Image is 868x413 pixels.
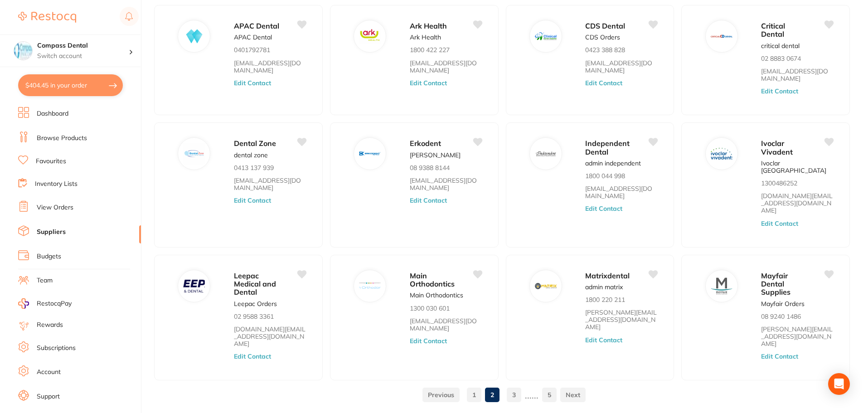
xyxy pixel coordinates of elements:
img: Leepac Medical and Dental [184,275,205,297]
a: 5 [542,386,557,404]
p: 1300486252 [761,180,797,187]
p: APAC Dental [234,34,272,41]
img: Ivoclar Vivadent [711,143,732,165]
span: RestocqPay [37,299,72,308]
button: Edit Contact [234,197,271,204]
a: [EMAIL_ADDRESS][DOMAIN_NAME] [410,59,482,74]
a: [DOMAIN_NAME][EMAIL_ADDRESS][DOMAIN_NAME] [234,326,306,347]
button: Edit Contact [585,79,622,87]
p: critical dental [761,42,800,49]
span: APAC Dental [234,21,279,30]
p: 1800 044 998 [585,172,625,180]
a: 3 [507,386,521,404]
p: 0413 137 939 [234,164,274,171]
span: Main Orthodontics [410,271,455,288]
p: Leepac Orders [234,300,277,307]
span: Ark Health [410,21,447,30]
button: Edit Contact [585,205,622,212]
button: Edit Contact [761,353,798,360]
img: Main Orthodontics [359,275,381,297]
p: 0401792781 [234,46,270,53]
p: 1800 422 227 [410,46,450,53]
a: [EMAIL_ADDRESS][DOMAIN_NAME] [585,59,657,74]
button: Edit Contact [410,79,447,87]
span: Independent Dental [585,139,630,156]
p: 1300 030 601 [410,305,450,312]
img: RestocqPay [18,298,29,309]
span: Critical Dental [761,21,785,39]
p: Mayfair Orders [761,300,805,307]
p: ...... [525,390,538,400]
img: Ark Health [359,25,381,47]
p: dental zone [234,151,268,159]
a: RestocqPay [18,298,72,309]
p: 1800 220 211 [585,296,625,303]
a: [PERSON_NAME][EMAIL_ADDRESS][DOMAIN_NAME] [761,326,833,347]
p: admin matrix [585,283,623,291]
span: CDS Dental [585,21,625,30]
a: Suppliers [37,228,66,237]
p: CDS Orders [585,34,620,41]
span: Leepac Medical and Dental [234,271,276,297]
p: Main Orthodontics [410,292,463,299]
a: Account [37,368,61,377]
img: Compass Dental [14,42,32,60]
p: admin independent [585,160,641,167]
button: Edit Contact [761,87,798,95]
span: Erkodent [410,139,441,148]
span: Mayfair Dental Supplies [761,271,790,297]
p: 0423 388 828 [585,46,625,53]
p: 08 9240 1486 [761,313,801,320]
div: Open Intercom Messenger [828,373,850,395]
a: Inventory Lists [35,180,78,189]
a: Team [37,276,53,285]
img: Independent Dental [535,143,557,165]
a: [PERSON_NAME][EMAIL_ADDRESS][DOMAIN_NAME] [585,309,657,330]
button: Edit Contact [585,336,622,344]
img: Mayfair Dental Supplies [711,275,732,297]
img: APAC Dental [184,25,205,47]
img: Critical Dental [711,25,732,47]
p: 02 9588 3361 [234,313,274,320]
img: Matrixdental [535,275,557,297]
p: 08 9388 8144 [410,164,450,171]
p: Switch account [37,52,129,61]
p: Ivoclar [GEOGRAPHIC_DATA] [761,160,833,174]
p: [PERSON_NAME] [410,151,461,159]
a: [EMAIL_ADDRESS][DOMAIN_NAME] [761,68,833,82]
a: Favourites [36,157,66,166]
a: 2 [485,386,499,404]
span: Dental Zone [234,139,276,148]
a: Budgets [37,252,61,261]
button: $404.45 in your order [18,74,123,96]
h4: Compass Dental [37,41,129,50]
a: Browse Products [37,134,87,143]
a: [EMAIL_ADDRESS][DOMAIN_NAME] [410,317,482,332]
button: Edit Contact [761,220,798,227]
a: [EMAIL_ADDRESS][DOMAIN_NAME] [234,177,306,191]
a: [DOMAIN_NAME][EMAIL_ADDRESS][DOMAIN_NAME] [761,192,833,214]
button: Edit Contact [410,337,447,345]
a: Restocq Logo [18,7,76,28]
span: Ivoclar Vivadent [761,139,793,156]
a: Rewards [37,321,63,330]
span: Matrixdental [585,271,630,280]
img: Restocq Logo [18,12,76,23]
a: [EMAIL_ADDRESS][DOMAIN_NAME] [410,177,482,191]
a: Dashboard [37,109,68,118]
a: [EMAIL_ADDRESS][DOMAIN_NAME] [234,59,306,74]
p: Ark Health [410,34,441,41]
img: Dental Zone [184,143,205,165]
button: Edit Contact [410,197,447,204]
img: CDS Dental [535,25,557,47]
button: Edit Contact [234,79,271,87]
a: View Orders [37,203,73,212]
img: Erkodent [359,143,381,165]
button: Edit Contact [234,353,271,360]
a: [EMAIL_ADDRESS][DOMAIN_NAME] [585,185,657,199]
p: 02 8883 0674 [761,55,801,62]
a: Subscriptions [37,344,76,353]
a: 1 [467,386,481,404]
a: Support [37,392,60,401]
